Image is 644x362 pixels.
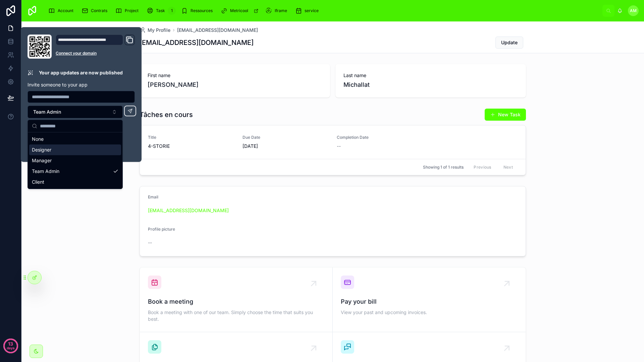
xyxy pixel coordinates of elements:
span: Team Admin [32,168,59,175]
span: Team Admin [33,109,61,115]
span: My Profile [148,27,170,34]
span: Contrats [91,8,107,13]
span: Iframe [275,8,287,13]
span: Manager [32,157,52,164]
div: Domain and Custom Link [56,35,135,59]
a: Book a meetingBook a meeting with one of our team. Simply choose the time that suits you best. [140,267,333,332]
img: App logo [27,5,38,16]
span: Due Date [243,135,329,140]
button: Select Button [28,106,123,118]
a: [EMAIL_ADDRESS][DOMAIN_NAME] [177,27,258,34]
span: [DATE] [243,143,329,149]
span: Client [32,179,44,185]
a: Project [113,5,143,17]
a: Ressources [179,5,217,17]
span: 4-STORIE [148,143,234,149]
a: service [293,5,323,17]
a: Pay your billView your past and upcoming invoices. [333,267,526,332]
button: New Task [485,109,526,121]
span: Update [501,39,518,46]
span: Michallat [343,80,518,89]
a: Iframe [263,5,292,17]
div: None [29,134,121,144]
span: service [305,8,319,13]
span: Completion Date [337,135,423,140]
span: Pay your bill [341,297,518,306]
p: days [7,343,15,353]
a: Contrats [79,5,112,17]
span: -- [337,143,341,149]
a: My Profile [140,27,170,34]
a: Account [46,5,78,17]
p: 13 [8,341,13,347]
span: Showing 1 of 1 results [423,165,464,170]
button: Update [495,37,523,49]
a: [EMAIL_ADDRESS][DOMAIN_NAME] [148,207,229,214]
span: Profile picture [148,227,175,232]
span: Ressources [191,8,213,13]
div: scrollable content [43,3,602,18]
div: 1 [168,7,176,15]
span: Metricool [230,8,248,13]
span: Account [58,8,73,13]
span: Project [125,8,139,13]
span: -- [148,239,152,246]
span: View your past and upcoming invoices. [341,309,518,316]
a: Task1 [145,5,178,17]
h1: Tâches en cours [140,110,193,119]
p: Invite someone to your app [28,81,135,88]
span: Book a meeting [148,297,324,306]
span: Task [156,8,165,13]
a: Metricool [219,5,262,17]
div: Suggestions [28,132,122,189]
span: Title [148,135,234,140]
a: Connect your domain [56,51,135,56]
span: Book a meeting with one of our team. Simply choose the time that suits you best. [148,309,324,322]
span: AM [630,8,637,13]
span: Email [148,194,158,199]
span: Designer [32,146,51,153]
span: Last name [343,72,518,79]
span: [PERSON_NAME] [148,80,322,89]
p: Your app updates are now published [39,69,123,76]
h1: [EMAIL_ADDRESS][DOMAIN_NAME] [140,38,254,47]
a: Title4-STORIEDue Date[DATE]Completion Date-- [140,125,526,159]
span: First name [148,72,322,79]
